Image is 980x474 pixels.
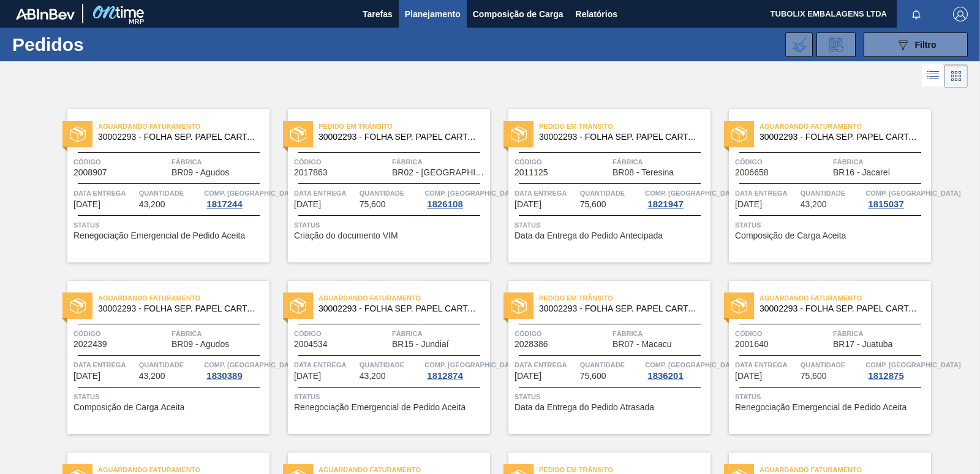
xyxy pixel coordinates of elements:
[294,403,466,412] span: Renegociação Emergencial de Pedido Aceita
[514,200,541,209] span: 02/10/2025
[735,187,797,199] span: Data entrega
[269,281,490,434] a: statusAguardando Faturamento30002293 - FOLHA SEP. PAPEL CARTAO 1200x1000M 350gCódigo2004534Fábric...
[514,156,609,168] span: Código
[539,292,710,304] span: Pedido em Trânsito
[294,168,328,177] span: 2017863
[580,359,643,371] span: Quantidade
[645,359,740,371] span: Comp. Carga
[360,200,386,209] span: 75,600
[514,391,707,403] span: Status
[360,372,386,381] span: 43,200
[580,372,606,381] span: 75,600
[953,7,968,21] img: Logout
[735,200,762,209] span: 03/10/2025
[735,340,769,349] span: 2001640
[833,340,892,349] span: BR17 - Juatuba
[735,359,797,371] span: Data entrega
[73,340,107,349] span: 2022439
[294,340,328,349] span: 2004534
[424,199,465,209] div: 1826108
[204,199,244,209] div: 1817244
[294,156,389,168] span: Código
[294,372,321,381] span: 03/10/2025
[363,7,393,21] span: Tarefas
[204,359,266,381] a: Comp. [GEOGRAPHIC_DATA]1830389
[405,7,461,21] span: Planejamento
[944,64,968,88] div: Visão em Cards
[833,168,890,177] span: BR16 - Jacareí
[360,359,422,371] span: Quantidade
[514,219,707,231] span: Status
[490,109,710,262] a: statusPedido em Trânsito30002293 - FOLHA SEP. PAPEL CARTAO 1200x1000M 350gCódigo2011125FábricaBR0...
[897,6,936,23] button: Notificações
[580,187,643,199] span: Quantidade
[735,168,769,177] span: 2006658
[801,372,827,381] span: 75,600
[98,292,269,304] span: Aguardando Faturamento
[424,187,519,199] span: Comp. Carga
[171,327,266,340] span: Fábrica
[294,187,356,199] span: Data entrega
[833,156,928,168] span: Fábrica
[514,372,541,381] span: 04/10/2025
[645,187,707,209] a: Comp. [GEOGRAPHIC_DATA]1821947
[759,120,931,132] span: Aguardando Faturamento
[392,156,487,168] span: Fábrica
[915,40,937,50] span: Filtro
[833,327,928,340] span: Fábrica
[49,281,269,434] a: statusAguardando Faturamento30002293 - FOLHA SEP. PAPEL CARTAO 1200x1000M 350gCódigo2022439Fábric...
[864,32,968,57] button: Filtro
[735,391,928,403] span: Status
[514,168,548,177] span: 2011125
[801,187,863,199] span: Quantidade
[73,359,136,371] span: Data entrega
[204,359,299,371] span: Comp. Carga
[424,371,465,381] div: 1812874
[73,168,107,177] span: 2008907
[424,187,487,209] a: Comp. [GEOGRAPHIC_DATA]1826108
[801,200,827,209] span: 43,200
[735,156,830,168] span: Código
[514,231,663,240] span: Data da Entrega do Pedido Antecipada
[922,64,944,88] div: Visão em Lista
[785,32,813,57] div: Importar Negociações dos Pedidos
[392,327,487,340] span: Fábrica
[539,120,710,132] span: Pedido em Trânsito
[290,298,306,314] img: status
[865,359,960,371] span: Comp. Carga
[514,340,548,349] span: 2028386
[759,292,931,304] span: Aguardando Faturamento
[73,391,266,403] span: Status
[392,340,449,349] span: BR15 - Jundiaí
[204,187,299,199] span: Comp. Carga
[645,371,685,381] div: 1836201
[318,292,490,304] span: Aguardando Faturamento
[204,187,266,209] a: Comp. [GEOGRAPHIC_DATA]1817244
[865,371,906,381] div: 1812875
[318,304,480,313] span: 30002293 - FOLHA SEP. PAPEL CARTAO 1200x1000M 350g
[514,359,577,371] span: Data entrega
[171,156,266,168] span: Fábrica
[139,359,202,371] span: Quantidade
[290,126,306,142] img: status
[73,219,266,231] span: Status
[12,37,190,52] h1: Pedidos
[73,372,100,381] span: 03/10/2025
[801,359,863,371] span: Quantidade
[294,219,487,231] span: Status
[49,109,269,262] a: statusAguardando Faturamento30002293 - FOLHA SEP. PAPEL CARTAO 1200x1000M 350gCódigo2008907Fábric...
[865,359,928,381] a: Comp. [GEOGRAPHIC_DATA]1812875
[735,219,928,231] span: Status
[710,281,931,434] a: statusAguardando Faturamento30002293 - FOLHA SEP. PAPEL CARTAO 1200x1000M 350gCódigo2001640Fábric...
[98,132,260,142] span: 30002293 - FOLHA SEP. PAPEL CARTAO 1200x1000M 350g
[139,372,165,381] span: 43,200
[318,120,490,132] span: Pedido em Trânsito
[204,371,244,381] div: 1830389
[424,359,487,381] a: Comp. [GEOGRAPHIC_DATA]1812874
[511,298,527,314] img: status
[759,132,921,142] span: 30002293 - FOLHA SEP. PAPEL CARTAO 1200x1000M 350g
[294,231,398,240] span: Criação do documento VIM
[294,391,487,403] span: Status
[73,200,100,209] span: 10/09/2025
[735,403,907,412] span: Renegociação Emergencial de Pedido Aceita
